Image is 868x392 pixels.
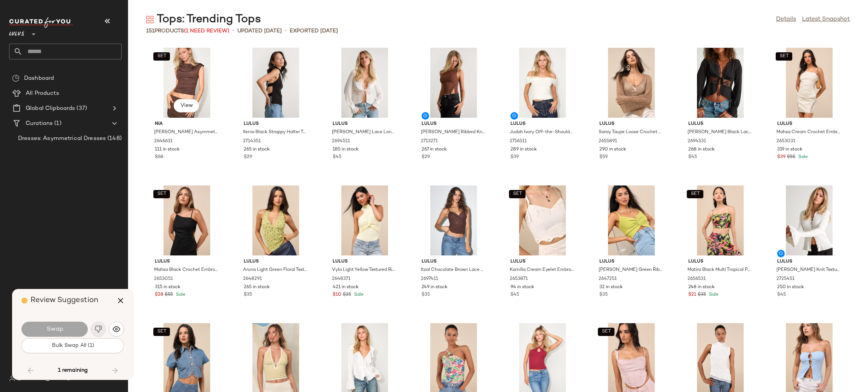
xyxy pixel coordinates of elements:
span: View [180,103,193,109]
span: • [285,26,287,35]
img: 2646631_01_hero_2025-08-08.jpg [149,48,225,118]
img: 2714351_02_front_2025-08-12.jpg [238,48,314,118]
span: Kamilla Cream Eyelet Embroidered Tie-Strap Tank Top [510,267,574,273]
span: 151 [146,28,154,34]
span: 268 in stock [688,146,715,153]
span: 2655891 [599,138,617,145]
span: 290 in stock [599,146,626,153]
span: 2653031 [776,138,795,145]
span: Lulus [422,258,486,265]
span: SET [779,54,789,59]
span: 2694511 [332,138,350,145]
span: Dresses: Asymmetrical Dresses [18,134,106,143]
span: Itzal Chocolate Brown Lace Ruched Tank Top [421,267,485,273]
img: 2653871_02_front.jpg [504,185,581,255]
span: 2653871 [510,276,528,283]
span: • [232,26,234,35]
span: [PERSON_NAME] Black Lace Long Sleeve Tie-Front Top [688,129,752,136]
span: Sale [708,292,718,297]
span: 2646631 [154,138,173,145]
img: 12768461_2648371.jpg [327,185,403,255]
span: 2713271 [421,138,438,145]
button: View [174,99,199,112]
span: 421 in stock [333,284,359,291]
span: Mahsa Cream Crochet Embroidered Asymmetrical Tank Top [776,129,840,136]
img: 2648291_02_front.jpg [238,185,314,255]
a: Details [776,15,796,24]
span: 265 in stock [244,284,270,291]
span: $10 [333,292,341,298]
span: Vyla Light Yellow Textured Ribbed Twist-Front Bodysuit [332,267,396,273]
span: $55 [165,292,173,298]
button: SET [509,190,526,198]
span: $68 [155,154,163,161]
img: svg%3e [146,16,154,23]
span: $35 [422,292,430,298]
span: $39 [777,154,785,161]
span: 315 in stock [155,284,180,291]
p: Exported [DATE] [290,27,338,35]
img: 2716511_01_hero_2025-08-13.jpg [504,48,581,118]
button: SET [153,52,170,61]
span: $35 [698,292,706,298]
span: 94 in stock [510,284,534,291]
div: Tops: Trending Tops [146,12,261,27]
span: $45 [777,292,786,298]
span: 249 in stock [422,284,448,291]
a: Latest Snapshot [802,15,850,24]
span: Mahsa Black Crochet Embroidered Asymmetrical Tank Top [154,267,218,273]
img: svg%3e [113,325,120,333]
img: 2725451_01_hero_2025-08-13.jpg [771,185,847,255]
button: SET [153,328,170,336]
span: Sale [353,292,364,297]
img: 2694511_01_hero_2025-08-13.jpg [327,48,403,118]
span: $29 [422,154,430,161]
span: $55 [787,154,795,161]
p: updated [DATE] [237,27,282,35]
span: $35 [599,292,608,298]
span: Bulk Swap All (1) [51,343,94,349]
img: cfy_white_logo.C9jOOHJF.svg [9,17,73,28]
span: 2694531 [688,138,706,145]
span: 2647251 [599,276,617,283]
span: Global Clipboards [26,104,75,113]
button: Bulk Swap All (1) [21,338,124,353]
img: svg%3e [9,375,15,381]
span: $45 [510,292,519,298]
span: Lulus [510,258,575,265]
span: (1 Need Review) [184,28,229,34]
span: 2656531 [688,276,706,283]
span: $39 [510,154,519,161]
span: 185 in stock [333,146,359,153]
span: Lulus [333,258,397,265]
button: SET [153,190,170,198]
span: (148) [106,134,122,143]
span: Matira Black Multi Tropical Print Cami Top [688,267,752,273]
span: SET [601,329,611,334]
span: $45 [688,154,697,161]
span: 265 in stock [244,146,270,153]
span: 2716511 [510,138,527,145]
span: $35 [244,292,252,298]
span: 248 in stock [688,284,715,291]
span: Lulus [688,258,752,265]
img: 2655891_02_front.jpg [593,48,669,118]
span: 2648291 [243,276,262,283]
span: 1 remaining [58,367,88,374]
span: Review Suggestion [31,296,98,304]
span: (37) [75,104,87,113]
img: 2697411_02_front_2025-08-06.jpg [416,185,492,255]
span: (1) [53,119,61,128]
span: Lulus [155,258,219,265]
span: $59 [599,154,608,161]
img: 2713271_01_hero_2025-08-13.jpg [416,48,492,118]
span: SET [157,54,166,59]
span: $45 [333,154,341,161]
span: 319 in stock [777,146,802,153]
img: 12740801_2656531.jpg [682,185,758,255]
span: 289 in stock [510,146,537,153]
button: SET [687,190,703,198]
span: SET [690,191,700,197]
span: 2725451 [776,276,795,283]
span: SET [157,191,166,197]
